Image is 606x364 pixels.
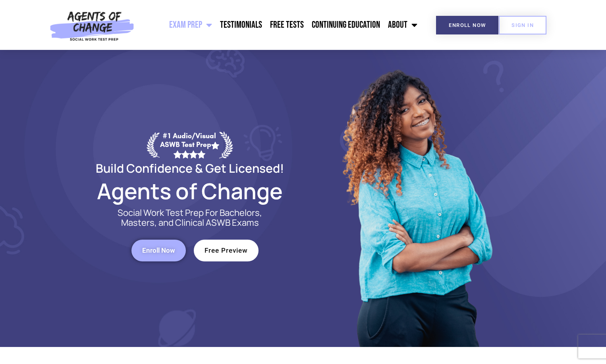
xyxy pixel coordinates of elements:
[131,240,186,261] a: Enroll Now
[205,247,248,254] span: Free Preview
[511,23,534,28] span: SIGN IN
[436,16,498,34] a: Enroll Now
[449,23,486,28] span: Enroll Now
[337,50,496,347] img: Website Image 1 (1)
[499,16,546,34] a: SIGN IN
[160,131,219,158] div: #1 Audio/Visual ASWB Test Prep
[308,15,384,35] a: Continuing Education
[77,182,303,200] h2: Agents of Change
[77,162,303,174] h2: Build Confidence & Get Licensed!
[194,240,259,261] a: Free Preview
[266,15,308,35] a: Free Tests
[138,15,421,35] nav: Menu
[108,208,271,228] p: Social Work Test Prep For Bachelors, Masters, and Clinical ASWB Exams
[165,15,216,35] a: Exam Prep
[216,15,266,35] a: Testimonials
[142,247,175,254] span: Enroll Now
[384,15,421,35] a: About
